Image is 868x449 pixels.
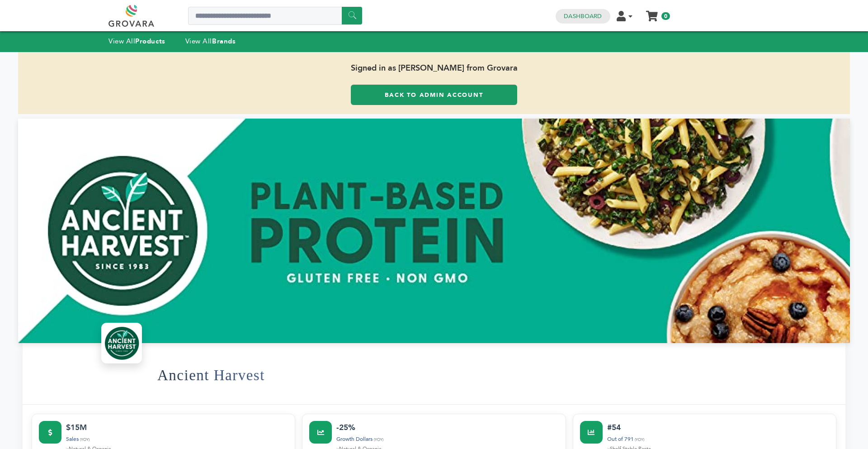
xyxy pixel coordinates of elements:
a: Dashboard [564,12,602,20]
span: (YOY) [635,437,644,442]
span: Signed in as [PERSON_NAME] from Grovara [18,52,850,85]
div: Growth Dollars [336,435,558,444]
strong: Brands [212,37,236,46]
div: Sales [66,435,288,444]
a: View AllProducts [108,37,165,46]
div: #54 [607,421,829,434]
span: 0 [661,12,670,20]
a: My Cart [647,8,657,18]
img: Ancient Harvest Logo [104,325,140,361]
span: (YOY) [80,437,90,442]
strong: Products [135,37,165,46]
div: $15M [66,421,288,434]
input: Search a product or brand... [188,7,362,25]
a: Back to Admin Account [351,85,517,105]
div: Out of 791 [607,435,829,444]
h1: Ancient Harvest [157,353,265,397]
span: (YOY) [374,437,383,442]
a: View AllBrands [185,37,236,46]
div: -25% [336,421,558,434]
